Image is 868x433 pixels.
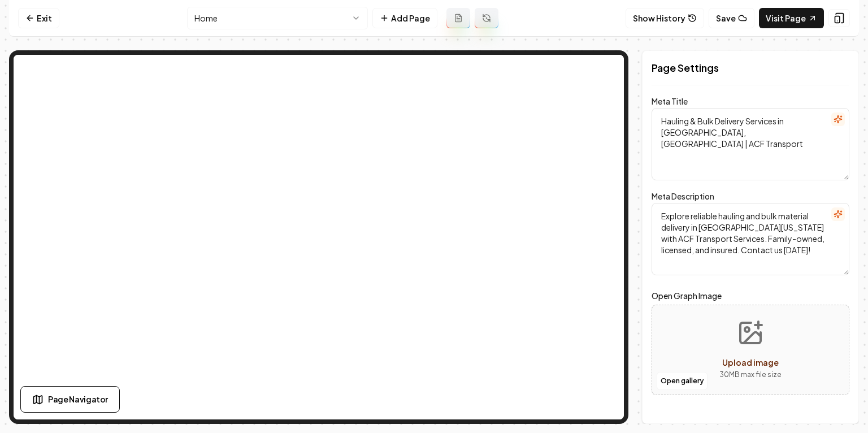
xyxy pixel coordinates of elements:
span: Page Navigator [48,393,108,405]
button: Add Page [372,8,437,28]
label: Meta Title [652,96,688,106]
button: Page Navigator [20,386,120,413]
a: Exit [18,8,59,28]
label: Meta Description [652,191,714,201]
button: Regenerate page [475,8,498,28]
p: 30 MB max file size [719,369,782,380]
h2: Page Settings [652,60,849,76]
button: Open gallery [657,372,708,390]
label: Open Graph Image [652,289,849,302]
button: Save [709,8,754,28]
button: Upload image [710,310,791,389]
span: Upload image [722,357,779,367]
button: Add admin page prompt [446,8,470,28]
a: Visit Page [759,8,824,28]
button: Show History [626,8,704,28]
